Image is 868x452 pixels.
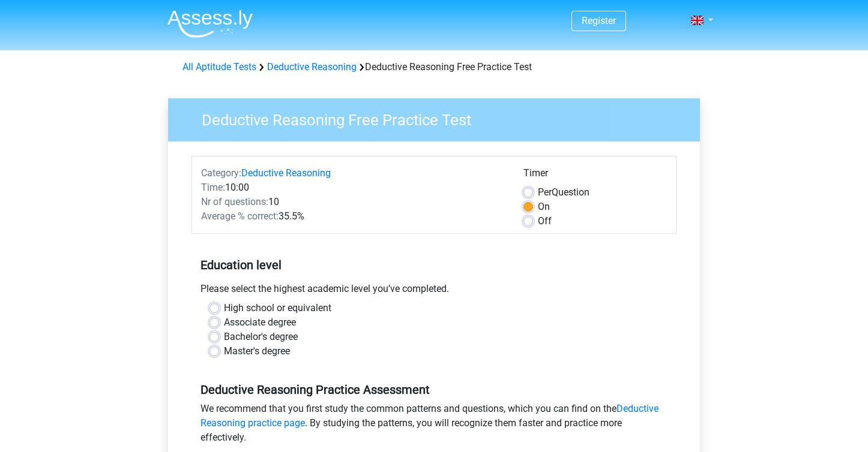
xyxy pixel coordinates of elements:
a: Deductive Reasoning [241,167,331,179]
div: Please select the highest academic level you’ve completed. [191,282,677,301]
h3: Deductive Reasoning Free Practice Test [187,106,691,129]
div: Timer [523,166,667,185]
label: Associate degree [224,315,296,330]
div: 35.5% [192,209,514,224]
span: Time: [201,182,225,193]
a: Register [582,15,616,26]
span: Nr of questions: [201,196,268,207]
div: 10:00 [192,180,514,195]
span: Average % correct: [201,210,279,222]
label: High school or equivalent [224,301,331,315]
a: Deductive Reasoning [267,61,357,73]
h5: Deductive Reasoning Practice Assessment [200,382,668,397]
h5: Education level [200,253,668,277]
label: Bachelor's degree [224,330,298,344]
label: Master's degree [224,344,290,358]
div: Deductive Reasoning Free Practice Test [178,60,690,74]
div: We recommend that you first study the common patterns and questions, which you can find on the . ... [191,402,677,450]
label: Question [538,185,589,200]
img: Assessly [167,10,253,38]
a: All Aptitude Tests [182,61,256,73]
span: Per [538,186,552,198]
label: Off [538,214,552,228]
div: 10 [192,195,514,209]
span: Category: [201,167,241,179]
label: On [538,200,550,214]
